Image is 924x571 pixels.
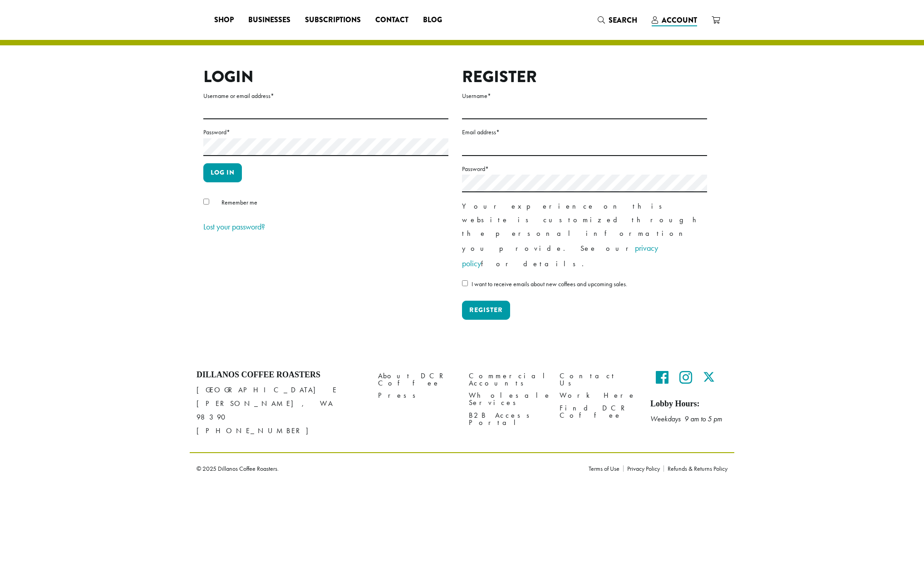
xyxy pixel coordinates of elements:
span: Businesses [248,15,290,26]
a: Work Here [560,390,637,402]
p: Your experience on this website is customized through the personal information you provide. See o... [462,200,707,271]
label: Email address [462,127,707,138]
a: B2B Access Portal [469,409,546,429]
a: About DCR Coffee [378,370,455,390]
button: Log in [203,163,242,182]
span: I want to receive emails about new coffees and upcoming sales. [472,280,627,288]
label: Username or email address [203,90,448,102]
h2: Login [203,67,448,87]
a: Shop [207,13,241,27]
span: Blog [423,15,442,26]
a: Terms of Use [589,465,623,472]
em: Weekdays 9 am to 5 pm [650,414,722,424]
a: Wholesale Services [469,390,546,409]
label: Username [462,90,707,102]
a: Press [378,390,455,402]
a: privacy policy [462,243,658,268]
input: I want to receive emails about new coffees and upcoming sales. [462,280,468,286]
a: Contact Us [560,370,637,390]
h5: Lobby Hours: [650,399,727,409]
a: Privacy Policy [623,465,664,472]
span: Shop [214,15,234,26]
label: Password [462,163,707,175]
a: Lost your password? [203,221,265,232]
button: Register [462,301,510,320]
p: [GEOGRAPHIC_DATA] E [PERSON_NAME], WA 98390 [PHONE_NUMBER] [197,383,364,438]
a: Refunds & Returns Policy [664,465,727,472]
span: Contact [375,15,408,26]
a: Search [590,13,644,28]
span: Subscriptions [305,15,361,26]
label: Password [203,127,448,138]
h4: Dillanos Coffee Roasters [197,370,364,380]
span: Remember me [221,198,257,206]
p: © 2025 Dillanos Coffee Roasters. [197,465,575,472]
a: Find DCR Coffee [560,402,637,421]
span: Search [609,15,637,25]
a: Commercial Accounts [469,370,546,390]
h2: Register [462,67,707,87]
span: Account [662,15,697,25]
